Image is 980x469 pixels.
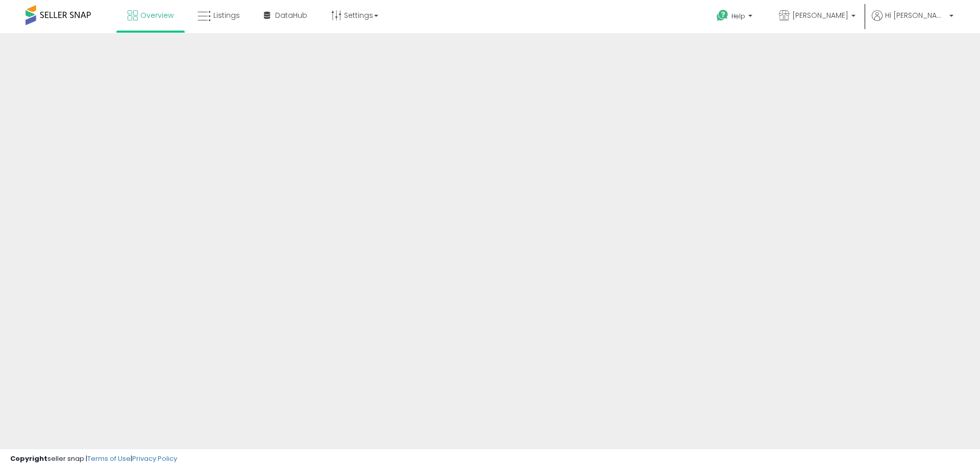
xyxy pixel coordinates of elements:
[872,10,953,33] a: Hi [PERSON_NAME]
[792,10,848,20] span: [PERSON_NAME]
[275,10,307,20] span: DataHub
[731,12,745,20] span: Help
[87,454,131,463] a: Terms of Use
[213,10,240,20] span: Listings
[10,454,47,463] strong: Copyright
[708,2,763,33] a: Help
[885,10,946,20] span: Hi [PERSON_NAME]
[132,454,177,463] a: Privacy Policy
[140,10,174,20] span: Overview
[716,9,729,22] i: Get Help
[10,454,177,464] div: seller snap | |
